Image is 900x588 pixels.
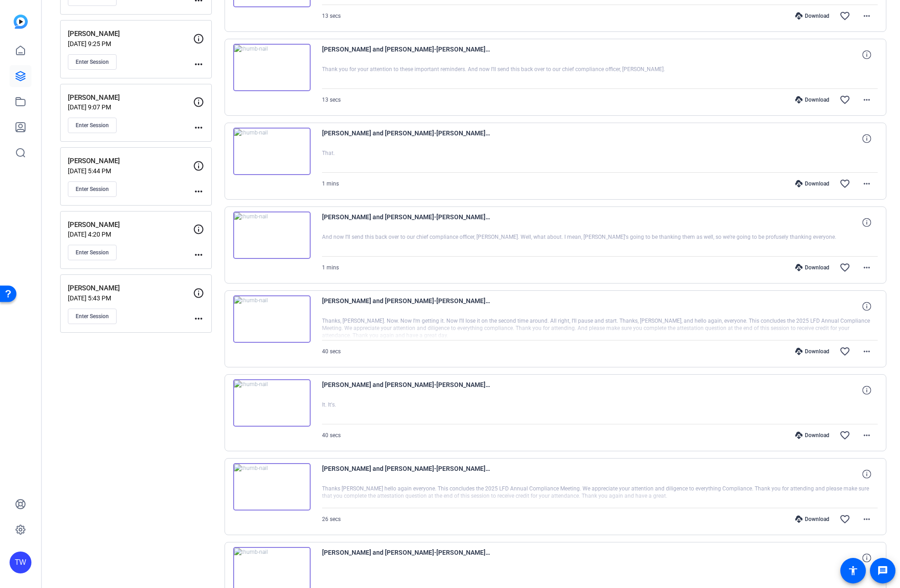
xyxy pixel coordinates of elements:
[68,245,117,260] button: Enter Session
[839,430,850,441] mat-icon: favorite_border
[193,122,204,133] mat-icon: more_horiz
[76,249,109,256] span: Enter Session
[861,10,872,21] mat-icon: more_horiz
[861,94,872,105] mat-icon: more_horiz
[791,180,834,187] div: Download
[791,12,834,20] div: Download
[193,249,204,260] mat-icon: more_horiz
[68,181,117,197] button: Enter Session
[193,186,204,197] mat-icon: more_horiz
[839,10,850,21] mat-icon: favorite_border
[76,58,109,66] span: Enter Session
[233,379,311,427] img: thumb-nail
[861,430,872,441] mat-icon: more_horiz
[14,15,28,29] img: blue-gradient.svg
[877,565,888,576] mat-icon: message
[68,93,193,103] p: [PERSON_NAME]
[791,432,834,439] div: Download
[848,565,859,576] mat-icon: accessibility
[839,514,850,525] mat-icon: favorite_border
[322,348,341,355] span: 40 secs
[68,294,193,302] p: [DATE] 5:43 PM
[861,262,872,273] mat-icon: more_horiz
[233,44,311,91] img: thumb-nail
[68,283,193,294] p: [PERSON_NAME]
[839,262,850,273] mat-icon: favorite_border
[861,514,872,525] mat-icon: more_horiz
[10,552,31,573] div: TW
[193,59,204,70] mat-icon: more_horiz
[68,220,193,230] p: [PERSON_NAME]
[322,516,341,522] span: 26 secs
[233,128,311,175] img: thumb-nail
[68,118,117,133] button: Enter Session
[839,346,850,357] mat-icon: favorite_border
[68,156,193,166] p: [PERSON_NAME]
[68,103,193,111] p: [DATE] 9:07 PM
[839,178,850,189] mat-icon: favorite_border
[322,97,341,103] span: 13 secs
[68,309,117,324] button: Enter Session
[68,167,193,175] p: [DATE] 5:44 PM
[322,181,339,187] span: 1 mins
[791,96,834,103] div: Download
[322,547,491,569] span: [PERSON_NAME] and [PERSON_NAME]-[PERSON_NAME] 1-2025-09-22-10-37-44-642-0
[68,40,193,47] p: [DATE] 9:25 PM
[68,231,193,238] p: [DATE] 4:20 PM
[322,264,339,271] span: 1 mins
[233,463,311,511] img: thumb-nail
[322,211,491,233] span: [PERSON_NAME] and [PERSON_NAME]-[PERSON_NAME] 3-2025-09-22-10-41-04-956-0
[791,516,834,523] div: Download
[76,186,109,193] span: Enter Session
[76,122,109,129] span: Enter Session
[322,128,491,150] span: [PERSON_NAME] and [PERSON_NAME]-[PERSON_NAME] 3-2025-09-22-10-41-04-956-1
[791,264,834,271] div: Download
[861,178,872,189] mat-icon: more_horiz
[68,54,117,70] button: Enter Session
[322,13,341,19] span: 13 secs
[322,295,491,317] span: [PERSON_NAME] and [PERSON_NAME]-[PERSON_NAME] 2-2025-09-22-10-39-13-609-1
[322,379,491,401] span: [PERSON_NAME] and [PERSON_NAME]-[PERSON_NAME] 2-2025-09-22-10-39-13-609-0
[861,346,872,357] mat-icon: more_horiz
[322,44,491,66] span: [PERSON_NAME] and [PERSON_NAME]-[PERSON_NAME] 4-2025-09-22-10-43-18-996-0
[233,211,311,259] img: thumb-nail
[76,313,109,320] span: Enter Session
[233,295,311,343] img: thumb-nail
[68,29,193,39] p: [PERSON_NAME]
[791,348,834,355] div: Download
[839,94,850,105] mat-icon: favorite_border
[322,463,491,485] span: [PERSON_NAME] and [PERSON_NAME]-[PERSON_NAME] 1-2025-09-22-10-37-44-642-1
[193,313,204,324] mat-icon: more_horiz
[322,432,341,438] span: 40 secs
